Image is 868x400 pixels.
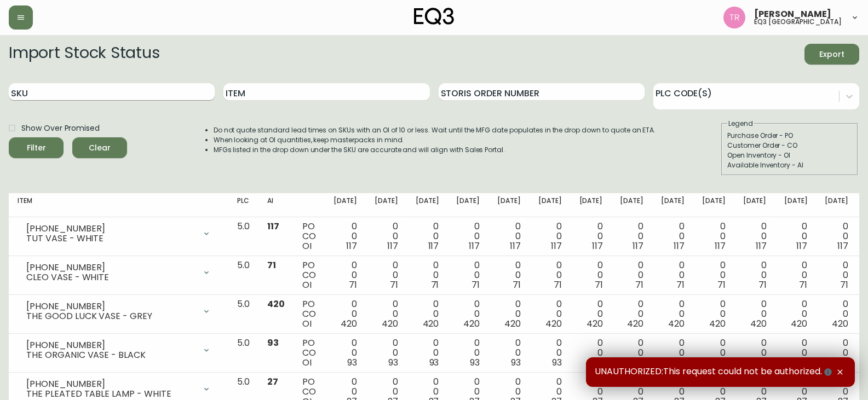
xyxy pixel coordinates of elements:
[579,299,603,329] div: 0 0
[302,299,316,329] div: PO CO
[510,240,521,252] span: 117
[9,193,228,217] th: Item
[702,260,726,290] div: 0 0
[470,356,480,369] span: 93
[652,193,693,217] th: [DATE]
[593,356,603,369] span: 93
[734,193,775,217] th: [DATE]
[717,279,726,291] span: 71
[620,299,643,329] div: 0 0
[611,193,652,217] th: [DATE]
[302,317,312,330] span: OI
[429,356,439,369] span: 93
[267,220,279,233] span: 117
[416,222,439,251] div: 0 0
[228,295,258,334] td: 5.0
[754,19,842,25] h5: eq3 [GEOGRAPHIC_DATA]
[302,356,312,369] span: OI
[214,135,656,145] li: When looking at OI quantities, keep masterpacks in mind.
[267,337,279,349] span: 93
[302,279,312,291] span: OI
[228,256,258,295] td: 5.0
[545,317,562,330] span: 420
[538,260,562,290] div: 0 0
[743,260,767,290] div: 0 0
[26,311,196,321] div: THE GOOD LUCK VASE - GREY
[756,240,767,252] span: 117
[750,317,767,330] span: 420
[832,317,848,330] span: 420
[635,279,643,291] span: 71
[456,299,480,329] div: 0 0
[447,193,488,217] th: [DATE]
[228,217,258,256] td: 5.0
[456,260,480,290] div: 0 0
[796,240,807,252] span: 117
[813,48,850,61] span: Export
[784,222,808,251] div: 0 0
[27,141,46,155] div: Filter
[258,193,294,217] th: AI
[302,240,312,252] span: OI
[463,317,480,330] span: 420
[72,137,127,158] button: Clear
[595,366,834,378] span: UNAUTHORIZED:This request could not be authorized.
[825,260,848,290] div: 0 0
[627,317,643,330] span: 420
[775,193,817,217] th: [DATE]
[661,260,685,290] div: 0 0
[375,338,398,368] div: 0 0
[428,240,439,252] span: 117
[579,260,603,290] div: 0 0
[784,338,808,368] div: 0 0
[375,222,398,251] div: 0 0
[727,131,852,141] div: Purchase Order - PO
[302,260,316,290] div: PO CO
[579,338,603,368] div: 0 0
[754,10,831,19] span: [PERSON_NAME]
[587,317,603,330] span: 420
[702,338,726,368] div: 0 0
[538,222,562,251] div: 0 0
[504,317,521,330] span: 420
[538,338,562,368] div: 0 0
[595,279,603,291] span: 71
[26,389,196,399] div: THE PLEATED TABLE LAMP - WHITE
[26,273,196,282] div: CLEO VASE - WHITE
[837,240,848,252] span: 117
[840,279,848,291] span: 71
[620,260,643,290] div: 0 0
[838,356,848,369] span: 93
[431,279,439,291] span: 71
[715,240,726,252] span: 117
[723,7,745,28] img: 214b9049a7c64896e5c13e8f38ff7a87
[661,222,685,251] div: 0 0
[784,299,808,329] div: 0 0
[423,317,439,330] span: 420
[825,338,848,368] div: 0 0
[661,299,685,329] div: 0 0
[228,334,258,373] td: 5.0
[456,222,480,251] div: 0 0
[825,299,848,329] div: 0 0
[674,240,685,252] span: 117
[81,141,118,155] span: Clear
[497,260,521,290] div: 0 0
[676,279,685,291] span: 71
[727,119,754,129] legend: Legend
[228,193,258,217] th: PLC
[267,259,276,271] span: 71
[758,279,767,291] span: 71
[9,44,159,65] h2: Import Stock Status
[513,279,521,291] span: 71
[661,338,685,368] div: 0 0
[334,299,357,329] div: 0 0
[21,123,100,134] span: Show Over Promised
[214,145,656,155] li: MFGs listed in the drop down under the SKU are accurate and will align with Sales Portal.
[382,317,398,330] span: 420
[592,240,603,252] span: 117
[668,317,685,330] span: 420
[488,193,530,217] th: [DATE]
[341,317,357,330] span: 420
[26,234,196,244] div: TUT VASE - WHITE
